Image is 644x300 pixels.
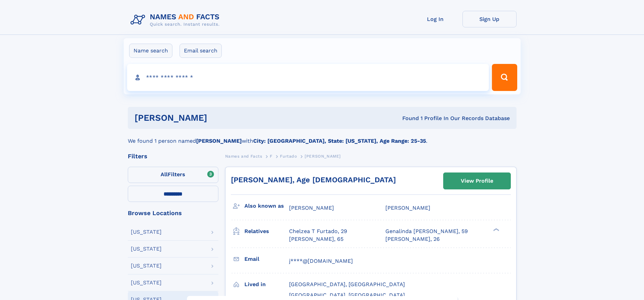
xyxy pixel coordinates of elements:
[408,11,462,27] a: Log In
[461,173,493,189] div: View Profile
[225,152,262,160] a: Names and Facts
[131,229,162,235] div: [US_STATE]
[385,228,468,235] a: Genalinda [PERSON_NAME], 59
[244,200,289,212] h3: Also known as
[244,279,289,290] h3: Lived in
[128,153,218,159] div: Filters
[135,114,305,122] h1: [PERSON_NAME]
[462,11,517,27] a: Sign Up
[280,152,297,160] a: Furtado
[289,235,343,243] a: [PERSON_NAME], 65
[280,154,297,159] span: Furtado
[305,154,341,159] span: [PERSON_NAME]
[270,152,272,160] a: F
[289,205,334,211] span: [PERSON_NAME]
[131,280,162,285] div: [US_STATE]
[289,228,347,235] a: Chelzea T Furtado, 29
[180,44,222,58] label: Email search
[131,263,162,269] div: [US_STATE]
[131,246,162,252] div: [US_STATE]
[270,154,272,159] span: F
[129,44,172,58] label: Name search
[305,115,510,122] div: Found 1 Profile In Our Records Database
[196,138,242,144] b: [PERSON_NAME]
[128,167,218,183] label: Filters
[231,176,396,184] a: [PERSON_NAME], Age [DEMOGRAPHIC_DATA]
[128,11,225,29] img: Logo Names and Facts
[385,205,430,211] span: [PERSON_NAME]
[128,210,218,216] div: Browse Locations
[244,253,289,265] h3: Email
[127,64,489,91] input: search input
[289,281,405,287] span: [GEOGRAPHIC_DATA], [GEOGRAPHIC_DATA]
[492,228,500,232] div: ❯
[128,129,517,145] div: We found 1 person named with .
[244,226,289,237] h3: Relatives
[492,64,517,91] button: Search Button
[385,235,440,243] a: [PERSON_NAME], 26
[253,138,426,144] b: City: [GEOGRAPHIC_DATA], State: [US_STATE], Age Range: 25-35
[161,171,168,178] span: All
[289,292,405,298] span: [GEOGRAPHIC_DATA], [GEOGRAPHIC_DATA]
[444,173,510,189] a: View Profile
